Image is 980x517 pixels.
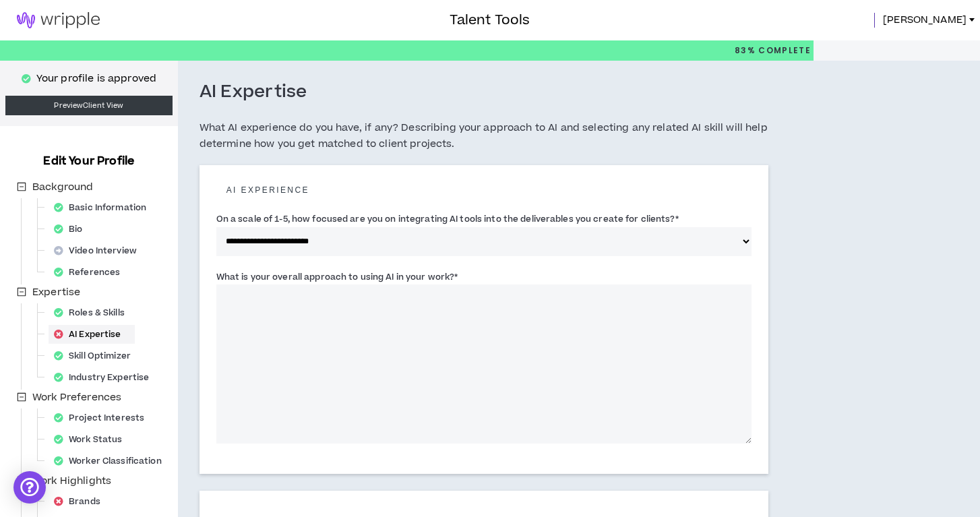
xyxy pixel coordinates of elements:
[756,44,811,57] span: Complete
[200,81,307,104] h3: AI Expertise
[49,303,138,322] div: Roles & Skills
[883,13,967,28] span: [PERSON_NAME]
[17,392,26,402] span: minus-square
[30,390,124,406] span: Work Preferences
[49,492,114,511] div: Brands
[450,10,530,30] h3: Talent Tools
[49,241,150,260] div: Video Interview
[30,473,114,489] span: Work Highlights
[32,474,111,488] span: Work Highlights
[49,220,96,239] div: Bio
[49,368,162,387] div: Industry Expertise
[36,71,156,86] p: Your profile is approved
[13,471,46,504] div: Open Intercom Messenger
[32,390,121,404] span: Work Preferences
[49,325,135,344] div: AI Expertise
[49,346,144,365] div: Skill Optimizer
[49,198,160,217] div: Basic Information
[30,179,96,195] span: Background
[49,430,135,449] div: Work Status
[30,284,83,301] span: Expertise
[200,120,769,152] h5: What AI experience do you have, if any? Describing your approach to AI and selecting any related ...
[32,180,93,194] span: Background
[735,40,811,61] p: 83%
[216,208,679,230] label: On a scale of 1-5, how focused are you on integrating AI tools into the deliverables you create f...
[49,452,175,470] div: Worker Classification
[17,182,26,191] span: minus-square
[38,153,140,169] h3: Edit Your Profile
[17,287,26,297] span: minus-square
[49,408,158,427] div: Project Interests
[32,285,80,299] span: Expertise
[216,185,752,195] h5: AI experience
[216,266,458,288] label: What is your overall approach to using AI in your work?
[49,263,133,282] div: References
[5,96,173,115] a: PreviewClient View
